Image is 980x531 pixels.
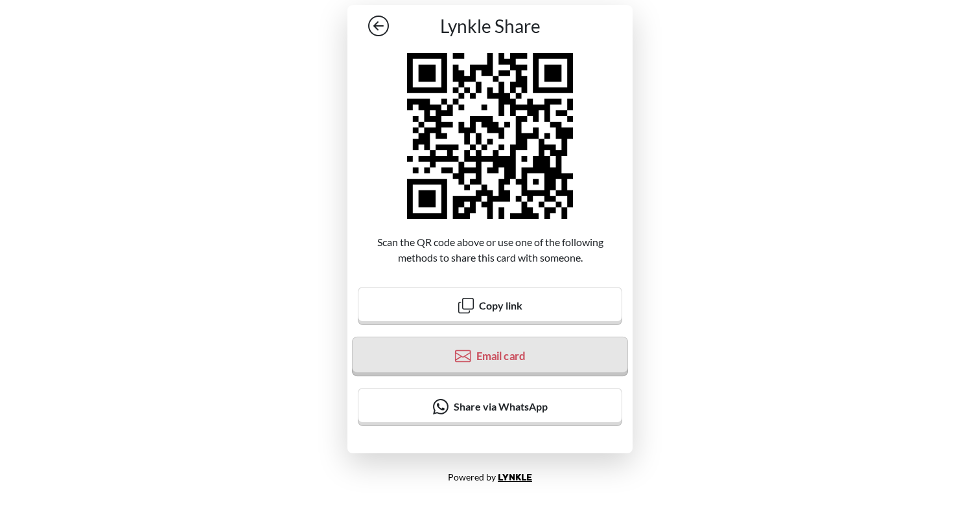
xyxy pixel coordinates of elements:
[358,16,622,38] a: Lynkle Share
[358,388,622,426] button: Share via WhatsApp
[479,299,522,311] span: Copy link
[448,471,532,482] small: Powered by
[476,349,526,362] span: Email card
[358,287,622,325] button: Copy link
[358,219,622,265] p: Scan the QR code above or use one of the following methods to share this card with someone.
[498,472,532,483] a: Lynkle
[352,337,628,377] button: Email card
[454,400,548,412] span: Share via WhatsApp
